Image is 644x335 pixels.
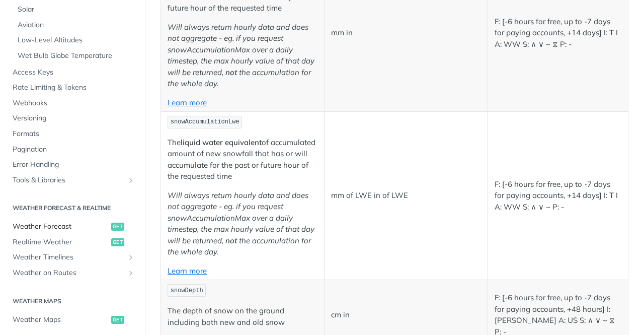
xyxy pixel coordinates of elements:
[13,268,124,278] span: Weather on Routes
[225,236,237,245] strong: not
[127,269,135,277] button: Show subpages for Weather on Routes
[8,312,137,327] a: Weather Mapsget
[168,68,311,89] em: the accumulation for the whole day.
[18,51,135,61] span: Wet Bulb Globe Temperature
[13,18,137,33] a: Aviation
[8,219,137,234] a: Weather Forecastget
[8,235,137,250] a: Realtime Weatherget
[8,111,137,126] a: Versioning
[168,236,311,257] em: the accumulation for the whole day.
[13,48,137,63] a: Wet Bulb Globe Temperature
[331,27,481,39] p: mm in
[111,316,124,324] span: get
[8,173,137,188] a: Tools & LibrariesShow subpages for Tools & Libraries
[495,16,621,50] p: F: [-6 hours for free, up to -7 days for paying accounts, +14 days] I: T I A: WW S: ∧ ∨ ~ ⧖ P: -
[168,305,317,328] p: The depth of snow on the ground including both new and old snow
[8,142,137,157] a: Pagination
[13,98,135,108] span: Webhooks
[13,237,109,247] span: Realtime Weather
[13,252,124,262] span: Weather Timelines
[495,179,621,213] p: F: [-6 hours for free, up to -7 days for paying accounts, +14 days] I: T I A: WW S: ∧ ∨ ~ P: -
[181,138,262,147] strong: liquid water equivalent
[111,238,124,246] span: get
[225,68,237,77] strong: not
[18,20,135,30] span: Aviation
[168,266,207,276] a: Learn more
[18,5,135,15] span: Solar
[331,190,481,202] p: mm of LWE in of LWE
[8,250,137,265] a: Weather TimelinesShow subpages for Weather Timelines
[111,223,124,231] span: get
[168,190,314,245] em: Will always return hourly data and does not aggregate - eg. if you request snowAccumulationMax ov...
[8,126,137,142] a: Formats
[171,118,239,125] span: snowAccumulationLwe
[13,222,109,232] span: Weather Forecast
[168,22,314,77] em: Will always return hourly data and does not aggregate - eg. if you request snowAccumulationMax ov...
[8,65,137,80] a: Access Keys
[18,35,135,45] span: Low-Level Altitudes
[13,113,135,123] span: Versioning
[13,83,135,93] span: Rate Limiting & Tokens
[8,265,137,281] a: Weather on RoutesShow subpages for Weather on Routes
[13,129,135,139] span: Formats
[171,287,203,294] span: snowDepth
[13,33,137,48] a: Low-Level Altitudes
[13,315,109,325] span: Weather Maps
[8,80,137,95] a: Rate Limiting & Tokens
[168,98,207,107] a: Learn more
[13,68,135,78] span: Access Keys
[331,309,481,321] p: cm in
[168,137,317,182] p: The of accumulated amount of new snowfall that has or will accumulate for the past or future hour...
[13,145,135,155] span: Pagination
[127,253,135,261] button: Show subpages for Weather Timelines
[8,204,137,213] h2: Weather Forecast & realtime
[8,96,137,111] a: Webhooks
[13,160,135,170] span: Error Handling
[8,157,137,172] a: Error Handling
[127,176,135,184] button: Show subpages for Tools & Libraries
[13,175,124,185] span: Tools & Libraries
[8,297,137,306] h2: Weather Maps
[13,2,137,17] a: Solar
